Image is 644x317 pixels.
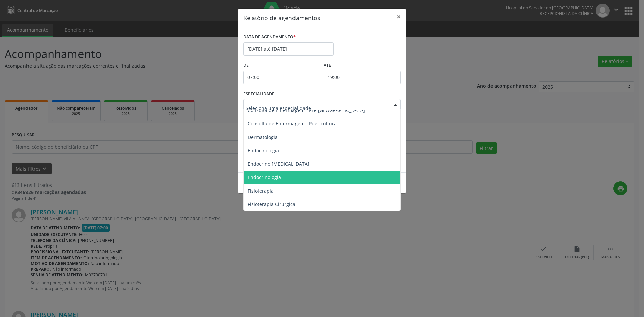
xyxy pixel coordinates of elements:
label: ESPECIALIDADE [243,89,274,99]
span: Fisioterapia Cirurgica [248,201,296,207]
span: Fisioterapia [248,188,274,194]
h5: Relatório de agendamentos [243,13,320,22]
label: DATA DE AGENDAMENTO [243,32,296,42]
span: Endocrinologia [248,174,281,180]
input: Selecione o horário final [324,71,401,84]
label: De [243,60,320,71]
span: Endocinologia [248,147,279,154]
input: Selecione uma data ou intervalo [243,42,334,56]
button: Close [392,9,406,25]
span: Consulta de Enfermagem - Pré-[GEOGRAPHIC_DATA] [248,107,365,113]
span: Endocrino [MEDICAL_DATA] [248,161,309,167]
input: Selecione o horário inicial [243,71,320,84]
span: Consulta de Enfermagem - Puericultura [248,120,337,127]
label: ATÉ [324,60,401,71]
input: Seleciona uma especialidade [246,101,387,115]
span: Dermatologia [248,134,278,140]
